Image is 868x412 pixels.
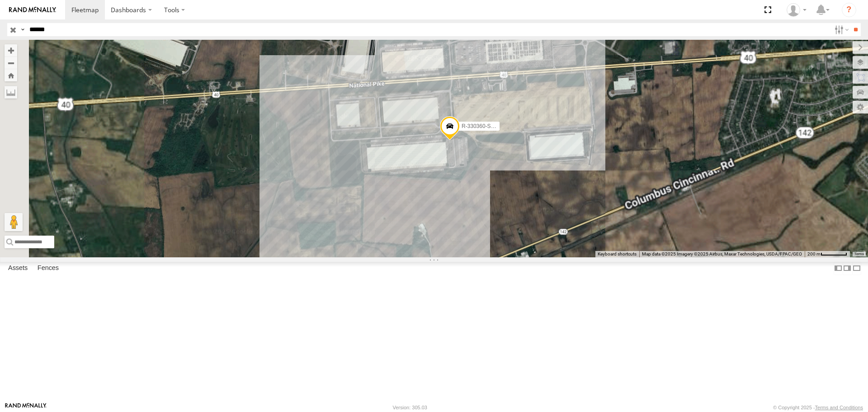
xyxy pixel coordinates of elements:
button: Keyboard shortcuts [598,251,637,257]
label: Measure [5,86,17,99]
span: Map data ©2025 Imagery ©2025 Airbus, Maxar Technologies, USDA/FPAC/GEO [642,251,802,256]
label: Search Filter Options [831,23,850,36]
label: Map Settings [853,101,868,114]
button: Zoom in [5,44,17,57]
span: 200 m [807,251,821,256]
label: Dock Summary Table to the Left [834,262,843,275]
div: © Copyright 2025 - [773,405,863,410]
label: Search Query [19,23,26,36]
div: Marcos Avelar [783,3,810,17]
button: Map Scale: 200 m per 55 pixels [805,251,850,257]
img: rand-logo.svg [9,7,56,13]
a: Visit our Website [5,403,47,412]
label: Assets [4,262,32,275]
button: Drag Pegman onto the map to open Street View [5,213,23,231]
i: ? [842,3,856,17]
a: Terms [854,252,864,256]
label: Hide Summary Table [852,262,861,275]
button: Zoom out [5,57,17,69]
div: Version: 305.03 [393,405,427,410]
a: Terms and Conditions [815,405,863,410]
button: Zoom Home [5,69,17,81]
label: Fences [33,262,63,275]
label: Dock Summary Table to the Right [843,262,852,275]
span: R-330360-Swing [462,123,502,129]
